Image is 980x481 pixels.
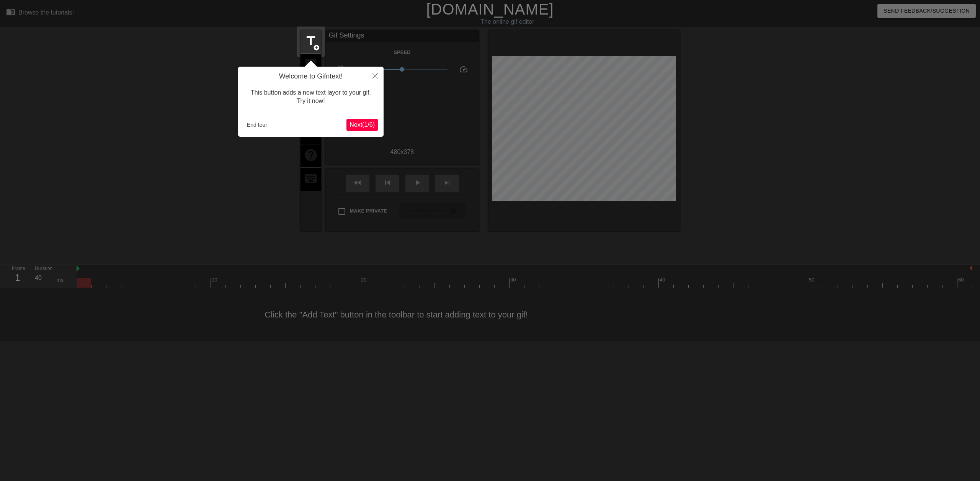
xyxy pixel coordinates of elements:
button: End tour [244,119,270,131]
button: Close [367,67,384,84]
span: Next ( 1 / 6 ) [350,121,375,128]
button: Next [346,119,378,131]
div: This button adds a new text layer to your gif. Try it now! [244,81,378,113]
h4: Welcome to Gifntext! [244,72,378,81]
